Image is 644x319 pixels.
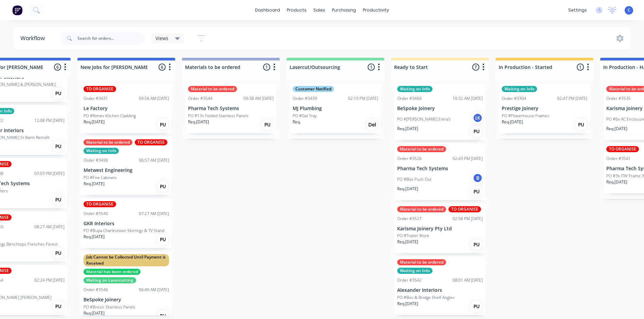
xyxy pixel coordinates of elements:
div: Order #3535 [606,95,631,102]
a: dashboard [252,5,283,15]
p: BeSpoke Joinery [397,106,483,111]
div: Order #3541 [606,156,631,162]
div: PU [576,119,587,130]
p: Prestige Joinery [502,106,587,111]
div: sales [310,5,329,15]
p: Alexander Interiors [397,287,483,293]
p: PO #Fire Cabinets [84,175,117,181]
div: Customer Notified [293,86,334,92]
div: PU [53,141,64,152]
div: settings [565,5,590,15]
div: 08:01 AM [DATE] [453,277,483,283]
div: Order #3542 [397,277,422,283]
p: GKR Interiors [84,221,169,227]
div: TO ORGANISEOrder #354007:27 AM [DATE]GKR InteriorsPO #Bupa Charlestown Skirtings & TV StandReq.[D... [81,198,172,248]
div: TO ORGANISE [135,139,167,145]
div: Order #3527 [397,216,422,222]
div: Material to be ordered [397,259,446,265]
div: 12:08 PM [DATE] [34,118,65,124]
p: Req. [DATE] [397,126,418,132]
p: Le Factory [84,106,169,111]
div: 09:38 AM [DATE] [243,95,274,102]
img: Factory [12,5,22,15]
p: Req. [DATE] [397,186,418,192]
p: Metwest Engineering [84,167,169,173]
div: LK [473,113,483,123]
div: PU [471,186,482,197]
div: Workflow [20,34,48,42]
p: PO #Bresic Stainless Panels [84,304,135,310]
div: PU [158,181,168,192]
div: productivity [360,5,392,15]
p: Req. [DATE] [84,119,105,125]
p: Pharma Tech Systems [397,166,483,172]
div: TO ORGANISE [606,146,639,152]
div: PU [53,248,64,259]
p: PO #Bupa Charlestown Skirtings & TV Stand [84,228,164,234]
p: Req. [DATE] [606,126,627,132]
div: PU [158,234,168,245]
p: Req. [DATE] [502,119,523,125]
p: PO #Bec & Bridge Shelf Angles [397,295,455,301]
div: Order #3304 [502,95,526,102]
p: PO #Rimex Kitchen Cladding [84,113,136,119]
p: MJ Plumbing [293,106,378,111]
div: Waiting on Info [397,86,433,92]
p: Karisma Joinery Pty Ltd [397,226,483,232]
div: 08:27 AM [DATE] [34,224,65,230]
div: PU [53,88,64,99]
div: Order #3526 [397,156,422,162]
div: Material to be ordered [188,86,237,92]
div: Customer NotifiedOrder #343902:19 PM [DATE]MJ PlumbingPO #Gal TrayReq.Del [290,83,381,133]
div: Waiting on Info [502,86,537,92]
div: PU [262,119,273,130]
div: Order #3544 [188,95,213,102]
div: 06:57 AM [DATE] [139,157,169,163]
p: Req. [DATE] [84,181,105,187]
div: Material has been ordered [84,269,141,275]
div: Order #3546 [84,287,108,293]
input: Search for orders... [77,32,145,45]
div: Waiting on Info [84,148,119,154]
div: Material to be orderedWaiting on InfoOrder #354208:01 AM [DATE]Alexander InteriorsPO #Bec & Bridg... [394,256,485,315]
div: 02:19 PM [DATE] [348,95,378,102]
div: TO ORGANISEOrder #343109:56 AM [DATE]Le FactoryPO #Rimex Kitchen CladdingReq.[DATE]PU [81,83,172,133]
div: B [473,173,483,183]
div: 02:24 PM [DATE] [34,277,65,283]
p: Req. [DATE] [397,239,418,245]
div: Waiting on Info [397,268,433,274]
div: 10:32 AM [DATE] [453,95,483,102]
div: purchasing [329,5,360,15]
div: Material to be orderedTO ORGANISEOrder #352702:58 PM [DATE]Karisma Joinery Pty LtdPO #Trailer Wor... [394,203,485,253]
div: Material to be orderedOrder #354409:38 AM [DATE]Pharma Tech SystemsPO #13x Folded Stainless Panel... [185,83,276,133]
span: Views [155,35,168,42]
div: PU [53,194,64,205]
p: Pharma Tech Systems [188,106,274,111]
div: Waiting on InfoOrder #330402:47 PM [DATE]Prestige JoineryPO #Powerhouse FramesReq.[DATE]PU [499,83,590,133]
div: Order #3540 [84,211,108,217]
div: Waiting on InfoOrder #346910:32 AM [DATE]BeSpoke JoineryPO #[PERSON_NAME] Extra'sLKReq.[DATE]PU [394,83,485,140]
div: TO ORGANISE [84,86,116,92]
div: 06:40 AM [DATE] [139,287,169,293]
p: PO #Gal Tray [293,113,317,119]
div: PU [53,301,64,312]
div: 02:58 PM [DATE] [453,216,483,222]
p: Req. [DATE] [397,301,418,307]
div: Material to be orderedTO ORGANISEWaiting on InfoOrder #349606:57 AM [DATE]Metwest EngineeringPO #... [81,137,172,195]
p: PO #3x ITW Frame 3 [606,173,644,179]
div: Material to be ordered [397,206,446,212]
div: products [283,5,310,15]
p: Req. [293,119,301,125]
div: Material to be ordered [397,146,446,152]
p: Req. [DATE] [84,234,105,240]
div: Order #3431 [84,95,108,102]
p: PO #[PERSON_NAME] Extra's [397,116,451,122]
p: Req. [DATE] [188,119,209,125]
p: Req. [DATE] [606,179,627,185]
div: Order #3439 [293,95,317,102]
div: Order #3496 [84,157,108,163]
p: BeSpoke Joinery [84,297,169,303]
div: Job Cannot be Collected Until Payment is Received [84,254,169,266]
div: Material to be orderedOrder #352602:43 PM [DATE]Pharma Tech SystemsPO #Box Push OutBReq.[DATE]PU [394,143,485,200]
p: PO #13x Folded Stainless Panels [188,113,249,119]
